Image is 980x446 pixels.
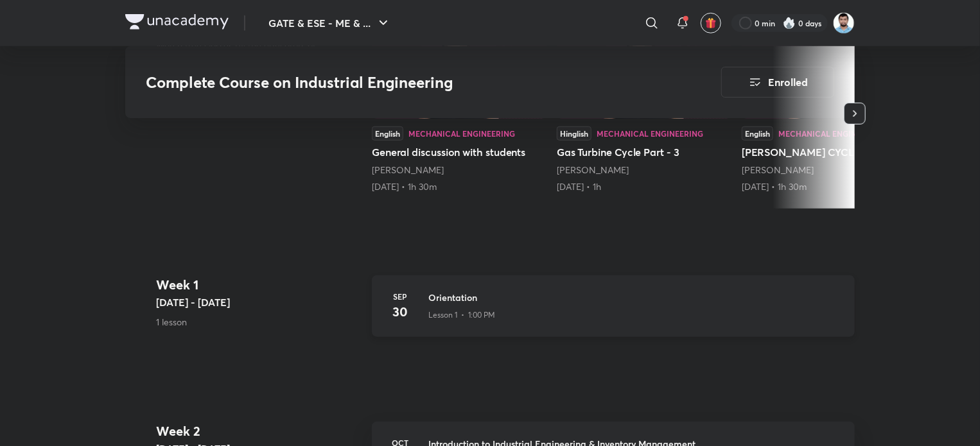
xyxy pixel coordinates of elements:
h3: Complete Course on Industrial Engineering [146,73,649,92]
div: 30th Jul • 1h 30m [742,180,916,193]
div: Praveen Kulkarni [372,164,547,176]
div: Mechanical Engineering [597,130,703,137]
div: Praveen Kulkarni [557,164,731,176]
img: Pravin Kumar [833,12,855,34]
h3: Orientation [428,291,839,304]
h4: Week 2 [156,422,362,441]
div: 30th Apr • 1h 30m [372,180,547,193]
div: Hinglish [557,126,591,141]
div: 25th Jun • 1h [557,180,731,193]
div: English [742,126,773,141]
div: Mechanical Engineering [408,130,515,137]
div: Praveen Kulkarni [742,164,916,176]
a: Sep30OrientationLesson 1 • 1:00 PM [372,275,855,352]
h5: [DATE] - [DATE] [156,295,362,310]
button: Enrolled [721,67,834,98]
h5: [PERSON_NAME] CYCLE [742,144,916,160]
button: GATE & ESE - ME & ... [261,10,399,36]
a: [PERSON_NAME] [372,164,444,176]
h4: Week 1 [156,275,362,295]
img: streak [783,17,796,30]
p: 1 lesson [156,315,362,329]
h4: 30 [387,302,413,322]
a: [PERSON_NAME] [742,164,814,176]
img: avatar [705,17,717,29]
button: avatar [701,13,721,33]
a: [PERSON_NAME] [557,164,629,176]
h6: Sep [387,291,413,302]
div: English [372,126,403,141]
img: Company Logo [125,14,229,30]
a: Company Logo [125,14,229,33]
h5: General discussion with students [372,144,547,160]
h5: Gas Turbine Cycle Part - 3 [557,144,731,160]
p: Lesson 1 • 1:00 PM [428,309,495,321]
